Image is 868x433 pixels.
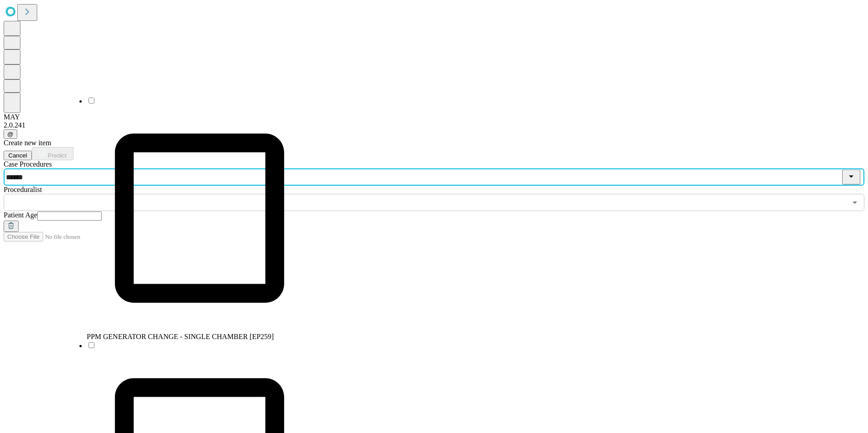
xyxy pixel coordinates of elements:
button: Cancel [4,151,32,160]
span: Predict [48,152,66,159]
div: 2.0.241 [4,121,864,129]
button: @ [4,129,17,139]
span: Create new item [4,139,51,147]
span: @ [7,131,14,138]
button: Predict [32,147,74,160]
span: Scheduled Procedure [4,160,52,168]
span: Proceduralist [4,186,42,193]
button: Close [842,170,860,185]
div: MAY [4,113,864,121]
button: Open [848,196,861,209]
span: Cancel [8,152,27,159]
span: Patient Age [4,211,37,219]
span: PPM GENERATOR CHANGE - SINGLE CHAMBER [EP259] [87,333,274,340]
